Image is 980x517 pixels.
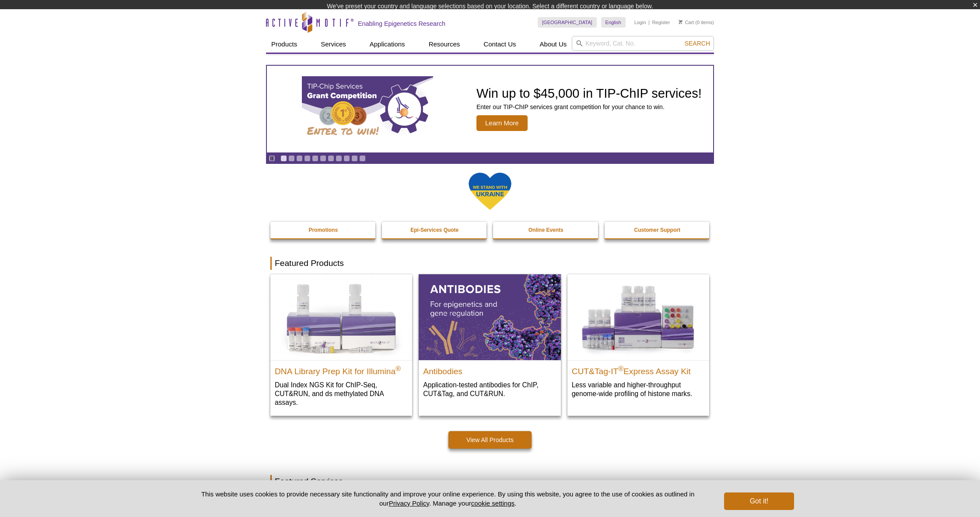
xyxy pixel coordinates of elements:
a: Privacy Policy [389,499,429,507]
a: Services [315,36,351,53]
a: Go to slide 11 [359,155,366,162]
a: Customer Support [605,222,710,238]
a: Go to slide 8 [336,155,342,162]
p: Dual Index NGS Kit for ChIP-Seq, CUT&RUN, and ds methylated DNA assays. [275,380,408,407]
h2: DNA Library Prep Kit for Illumina [275,363,408,376]
a: Online Events [493,222,599,238]
img: Change Here [535,7,559,27]
h2: Win up to $45,000 in TIP-ChIP services! [476,87,702,100]
input: Keyword, Cat. No. [572,36,714,51]
a: Contact Us [478,36,521,53]
a: Go to slide 7 [328,155,334,162]
button: Got it! [724,492,794,510]
a: Go to slide 6 [320,155,326,162]
strong: Epi-Services Quote [410,227,458,233]
h2: Featured Products [270,257,710,270]
sup: ® [618,365,623,372]
li: | [648,17,650,28]
a: CUT&Tag-IT® Express Assay Kit CUT&Tag-IT®Express Assay Kit Less variable and higher-throughput ge... [567,274,709,407]
a: Go to slide 1 [280,155,287,162]
a: [GEOGRAPHIC_DATA] [538,17,597,28]
p: Application-tested antibodies for ChIP, CUT&Tag, and CUT&RUN. [423,380,556,398]
a: Cart [679,19,694,25]
p: Enter our TIP-ChIP services grant competition for your chance to win. [476,103,702,111]
a: View All Products [448,431,532,449]
article: TIP-ChIP Services Grant Competition [267,66,713,152]
li: (0 items) [679,17,714,28]
img: We Stand With Ukraine [468,172,512,211]
a: Register [652,19,670,25]
img: DNA Library Prep Kit for Illumina [270,274,412,360]
a: Go to slide 9 [343,155,350,162]
a: Products [266,36,302,53]
strong: Promotions [308,227,338,233]
a: Go to slide 3 [296,155,303,162]
a: About Us [535,36,572,53]
img: TIP-ChIP Services Grant Competition [302,76,433,142]
a: Go to slide 10 [351,155,358,162]
a: Resources [423,36,465,53]
a: Go to slide 5 [312,155,318,162]
span: Search [685,40,710,47]
img: CUT&Tag-IT® Express Assay Kit [567,274,709,360]
a: DNA Library Prep Kit for Illumina DNA Library Prep Kit for Illumina® Dual Index NGS Kit for ChIP-... [270,274,412,416]
h2: Antibodies [423,363,556,376]
a: Toggle autoplay [269,155,275,162]
a: Applications [364,36,410,53]
a: Go to slide 2 [288,155,295,162]
h2: Featured Services [270,475,710,488]
a: Login [634,19,646,25]
img: Your Cart [679,20,682,24]
a: All Antibodies Antibodies Application-tested antibodies for ChIP, CUT&Tag, and CUT&RUN. [419,274,560,407]
a: TIP-ChIP Services Grant Competition Win up to $45,000 in TIP-ChIP services! Enter our TIP-ChIP se... [267,66,713,152]
a: Go to slide 4 [304,155,311,162]
sup: ® [395,365,401,372]
button: Search [682,39,713,47]
a: Promotions [270,222,376,238]
strong: Online Events [528,227,563,233]
span: Learn More [476,115,528,131]
img: All Antibodies [419,274,560,360]
p: Less variable and higher-throughput genome-wide profiling of histone marks​. [572,380,705,398]
h2: Enabling Epigenetics Research [358,20,445,28]
p: This website uses cookies to provide necessary site functionality and improve your online experie... [186,489,710,508]
strong: Customer Support [634,227,680,233]
a: Epi-Services Quote [382,222,488,238]
a: English [601,17,626,28]
button: cookie settings [471,499,514,507]
h2: CUT&Tag-IT Express Assay Kit [572,363,705,376]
